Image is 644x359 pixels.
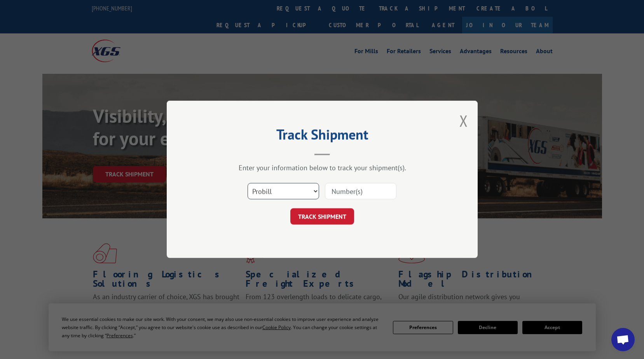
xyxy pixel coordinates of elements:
h2: Track Shipment [206,129,439,144]
div: Open chat [611,328,635,351]
input: Number(s) [325,183,396,200]
div: Enter your information below to track your shipment(s). [206,164,439,173]
button: Close modal [459,110,468,131]
button: TRACK SHIPMENT [290,209,354,225]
